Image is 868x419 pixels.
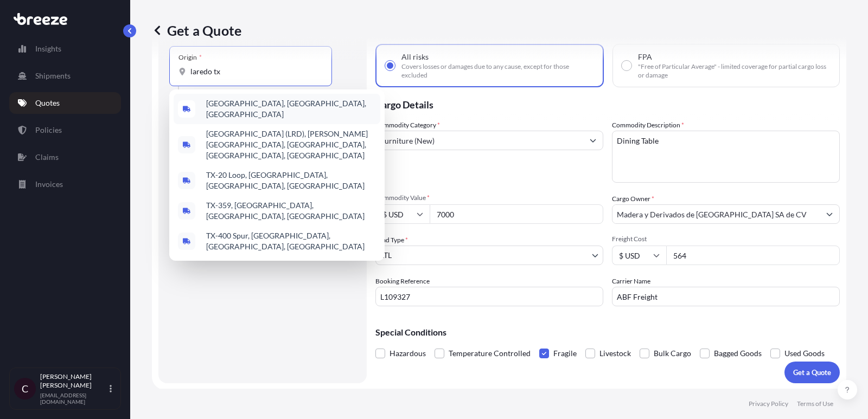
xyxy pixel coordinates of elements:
[612,194,654,204] label: Cargo Owner
[206,230,376,252] span: TX-400 Spur, [GEOGRAPHIC_DATA], [GEOGRAPHIC_DATA], [GEOGRAPHIC_DATA]
[206,200,376,222] span: TX-359, [GEOGRAPHIC_DATA], [GEOGRAPHIC_DATA], [GEOGRAPHIC_DATA]
[784,345,825,362] span: Used Goods
[375,328,840,337] p: Special Conditions
[449,345,531,362] span: Temperature Controlled
[430,204,603,224] input: Type amount
[612,235,840,243] span: Freight Cost
[793,367,831,378] p: Get a Quote
[35,43,61,54] p: Insights
[375,194,603,202] span: Commodity Value
[152,22,241,39] p: Get a Quote
[599,345,631,362] span: Livestock
[206,128,376,161] span: [GEOGRAPHIC_DATA] (LRD), [PERSON_NAME][GEOGRAPHIC_DATA], [GEOGRAPHIC_DATA], [GEOGRAPHIC_DATA], [G...
[612,204,820,224] input: Full name
[553,345,577,362] span: Fragile
[35,98,60,108] p: Quotes
[749,399,788,408] p: Privacy Policy
[612,287,840,306] input: Enter name
[375,276,430,287] label: Booking Reference
[401,62,594,80] span: Covers losses or damages due to any cause, except for those excluded
[40,372,107,390] p: [PERSON_NAME] [PERSON_NAME]
[22,383,28,394] span: C
[35,125,62,136] p: Policies
[654,345,691,362] span: Bulk Cargo
[380,250,392,261] span: LTL
[390,345,426,362] span: Hazardous
[206,98,376,120] span: [GEOGRAPHIC_DATA], [GEOGRAPHIC_DATA], [GEOGRAPHIC_DATA]
[612,276,650,287] label: Carrier Name
[375,87,840,120] p: Cargo Details
[190,66,318,77] input: Origin
[375,120,440,131] label: Commodity Category
[169,89,385,261] div: Show suggestions
[206,170,376,191] span: TX-20 Loop, [GEOGRAPHIC_DATA], [GEOGRAPHIC_DATA], [GEOGRAPHIC_DATA]
[583,131,603,150] button: Show suggestions
[376,131,583,150] input: Select a commodity type
[375,287,603,306] input: Your internal reference
[35,70,71,81] p: Shipments
[175,87,245,98] div: Please select an origin
[612,120,684,131] label: Commodity Description
[714,345,762,362] span: Bagged Goods
[666,246,840,265] input: Enter amount
[820,204,839,224] button: Show suggestions
[35,152,59,163] p: Claims
[375,235,408,246] span: Load Type
[797,399,833,408] p: Terms of Use
[35,179,63,190] p: Invoices
[40,392,107,405] p: [EMAIL_ADDRESS][DOMAIN_NAME]
[638,62,831,80] span: "Free of Particular Average" - limited coverage for partial cargo loss or damage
